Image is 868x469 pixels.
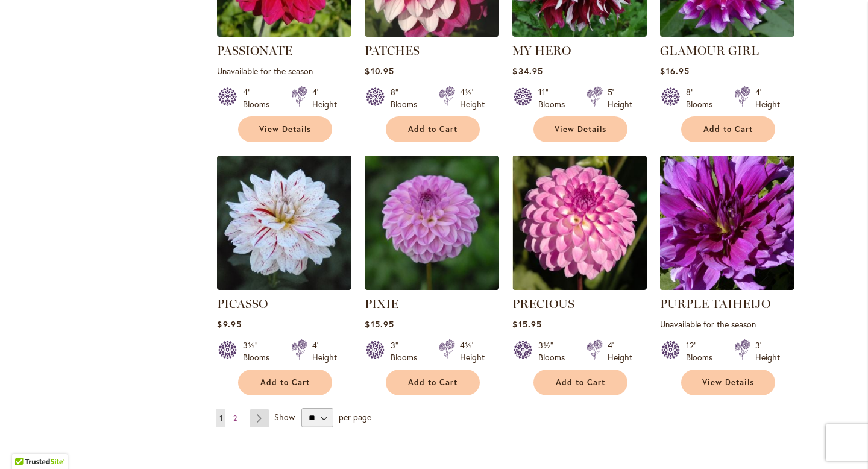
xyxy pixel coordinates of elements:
span: 1 [219,414,222,423]
span: View Details [555,124,606,134]
a: PIXIE [365,281,499,292]
div: 4' Height [755,86,780,110]
img: PIXIE [365,156,499,290]
span: Add to Cart [408,377,458,388]
span: Add to Cart [703,124,753,134]
a: View Details [681,370,775,395]
span: $34.95 [512,65,542,77]
button: Add to Cart [533,370,627,395]
a: PRECIOUS [512,281,647,292]
span: 2 [233,414,237,423]
a: Patches [365,28,499,39]
a: PURPLE TAIHEIJO [660,297,770,311]
a: PRECIOUS [512,297,574,311]
div: 3½" Blooms [538,339,572,364]
a: PICASSO [217,297,268,311]
iframe: Launch Accessibility Center [9,426,43,460]
a: PATCHES [365,43,420,58]
button: Add to Cart [386,370,480,395]
div: 12" Blooms [686,339,720,364]
a: My Hero [512,28,647,39]
a: PIXIE [365,297,398,311]
img: PICASSO [217,156,351,290]
div: 3' Height [755,339,780,364]
img: PRECIOUS [512,156,647,290]
div: 11" Blooms [538,86,572,110]
span: View Details [259,124,311,134]
a: 2 [230,409,240,427]
button: Add to Cart [681,116,775,142]
a: PURPLE TAIHEIJO [660,281,794,292]
a: PICASSO [217,281,351,292]
div: 4' Height [312,86,337,110]
a: PASSIONATE [217,43,292,58]
div: 4' Height [312,339,337,364]
p: Unavailable for the season [660,318,794,330]
div: 4½' Height [460,86,485,110]
p: Unavailable for the season [217,65,351,77]
div: 4½' Height [460,339,485,364]
div: 3" Blooms [391,339,424,364]
div: 5' Height [608,86,632,110]
span: $9.95 [217,318,241,330]
span: $10.95 [365,65,394,77]
div: 4" Blooms [243,86,277,110]
div: 8" Blooms [686,86,720,110]
span: View Details [702,377,754,388]
button: Add to Cart [386,116,480,142]
div: 8" Blooms [391,86,424,110]
button: Add to Cart [238,370,332,395]
div: 3½" Blooms [243,339,277,364]
a: MY HERO [512,43,571,58]
span: per page [339,411,371,423]
span: $16.95 [660,65,689,77]
a: View Details [238,116,332,142]
span: $15.95 [365,318,394,330]
a: View Details [533,116,627,142]
a: PASSIONATE [217,28,351,39]
a: GLAMOUR GIRL [660,43,759,58]
span: $15.95 [512,318,541,330]
span: Add to Cart [556,377,605,388]
img: PURPLE TAIHEIJO [660,156,794,290]
div: 4' Height [608,339,632,364]
a: GLAMOUR GIRL [660,28,794,39]
span: Show [274,411,295,423]
span: Add to Cart [260,377,310,388]
span: Add to Cart [408,124,458,134]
